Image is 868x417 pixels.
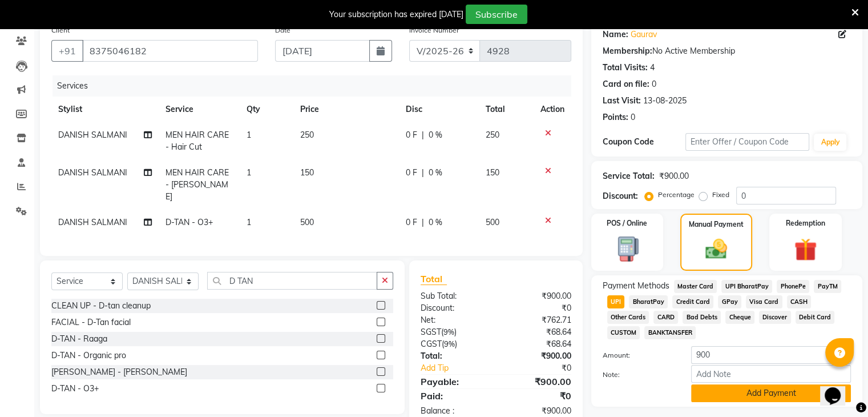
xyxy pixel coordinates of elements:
[650,62,655,74] div: 4
[412,326,496,338] div: ( )
[820,371,857,406] iframe: chat widget
[329,9,463,21] div: Your subscription has expired [DATE]
[603,29,628,41] div: Name:
[53,75,580,97] div: Services
[421,327,441,337] span: SGST
[412,375,496,388] div: Payable:
[51,300,151,312] div: CLEAN UP - D-tan cleanup
[607,311,649,324] span: Other Cards
[51,366,187,378] div: [PERSON_NAME] - [PERSON_NAME]
[51,350,126,362] div: D-TAN - Organic pro
[496,375,580,388] div: ₹900.00
[496,302,580,314] div: ₹0
[814,134,846,151] button: Apply
[777,280,809,293] span: PhonePe
[699,236,734,262] img: _cash.svg
[603,170,655,182] div: Service Total:
[165,167,229,202] span: MEN HAIR CARE - [PERSON_NAME]
[412,314,496,326] div: Net:
[691,365,851,383] input: Add Note
[796,311,835,324] span: Debit Card
[712,190,729,200] label: Fixed
[405,216,417,228] span: 0 F
[239,97,293,122] th: Qty
[496,290,580,302] div: ₹900.00
[428,129,442,141] span: 0 %
[683,311,721,324] span: Bad Debts
[275,25,290,35] label: Date
[787,295,812,308] span: CASH
[51,40,83,62] button: +91
[603,45,652,57] div: Membership:
[51,383,99,395] div: D-TAN - O3+
[405,167,417,179] span: 0 F
[58,167,127,178] span: DANISH SALMANI
[631,29,657,41] a: Gaurav
[787,235,824,264] img: _gift.svg
[672,295,713,308] span: Credit Card
[421,273,447,285] span: Total
[603,280,669,292] span: Payment Methods
[721,280,772,293] span: UPI BharatPay
[159,97,240,122] th: Service
[644,326,696,339] span: BANKTANSFER
[428,167,442,179] span: 0 %
[496,389,580,403] div: ₹0
[496,314,580,326] div: ₹762.71
[629,295,668,308] span: BharatPay
[300,217,314,227] span: 500
[398,97,479,122] th: Disc
[691,384,851,402] button: Add Payment
[443,327,454,336] span: 9%
[691,346,851,364] input: Amount
[405,129,417,141] span: 0 F
[607,218,647,228] label: POS / Online
[603,45,851,57] div: No Active Membership
[246,217,251,227] span: 1
[718,295,741,308] span: GPay
[786,218,825,228] label: Redemption
[658,190,695,200] label: Percentage
[814,280,841,293] span: PayTM
[652,78,656,90] div: 0
[603,190,638,202] div: Discount:
[207,272,377,290] input: Search or Scan
[421,167,423,179] span: |
[607,326,640,339] span: CUSTOM
[412,290,496,302] div: Sub Total:
[444,339,455,348] span: 9%
[608,235,645,263] img: _pos-terminal.svg
[510,362,579,374] div: ₹0
[496,326,580,338] div: ₹68.64
[594,370,683,380] label: Note:
[412,389,496,403] div: Paid:
[659,170,689,182] div: ₹900.00
[300,167,314,178] span: 150
[421,339,442,349] span: CGST
[479,97,534,122] th: Total
[300,130,314,140] span: 250
[58,130,127,140] span: DANISH SALMANI
[603,136,685,148] div: Coupon Code
[412,338,496,350] div: ( )
[82,40,258,62] input: Search by Name/Mobile/Email/Code
[496,350,580,362] div: ₹900.00
[421,216,423,228] span: |
[674,280,717,293] span: Master Card
[603,62,648,74] div: Total Visits:
[653,311,678,324] span: CARD
[412,350,496,362] div: Total:
[496,338,580,350] div: ₹68.64
[412,302,496,314] div: Discount:
[643,95,687,107] div: 13-08-2025
[603,111,628,123] div: Points:
[759,311,791,324] span: Discover
[725,311,754,324] span: Cheque
[246,130,251,140] span: 1
[631,111,635,123] div: 0
[496,405,580,417] div: ₹900.00
[746,295,782,308] span: Visa Card
[603,78,649,90] div: Card on file:
[689,219,744,230] label: Manual Payment
[165,130,229,152] span: MEN HAIR CARE - Hair Cut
